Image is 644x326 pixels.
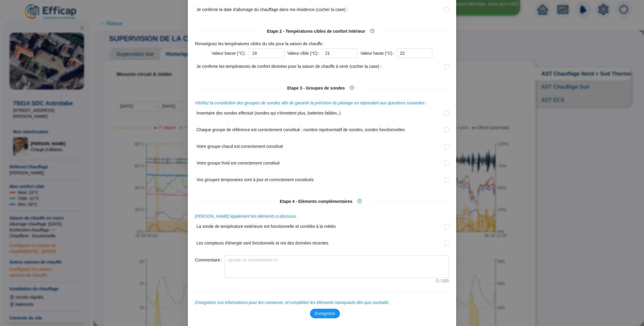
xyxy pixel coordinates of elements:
textarea: Commentaire [225,256,449,278]
label: Commentaire [195,255,224,265]
label: Valeur cible (°C) [287,48,322,58]
span: Chaque groupe de référence est correctement constitué : nombre représentatif de sondes, sondes fo... [196,127,405,140]
span: question-circle [357,199,362,203]
span: Inventaire des sondes effectué (sondes qui n'émettent plus, batteries faibles..) [196,110,340,124]
span: Renseignez les températures cibles du site pour la saison de chauffe : [195,41,325,46]
strong: Etape 4 - Eléments complémentaires [280,199,352,204]
input: Valeur basse (°C) [249,48,284,58]
span: question-circle [370,29,374,33]
input: Valeur cible (°C) [322,48,357,58]
span: Votre groupe chaud est correctement constitué [196,143,283,157]
span: Enregistrer [315,311,335,317]
span: Votre groupe froid est correctement constitué [196,160,280,174]
strong: Etape 3 - Groupes de sondes [287,86,345,90]
span: [PERSON_NAME] également les éléments ci-dessous. [195,214,297,219]
span: Les compteurs d'énergie sont fonctionnels et ont des données récentes [196,240,328,254]
span: La sonde de température extérieure est fonctionnelle et corrélée à la météo [196,223,336,237]
label: Valeur basse (°C) [212,48,249,58]
span: question-circle [350,86,354,90]
button: Enregistrer [310,309,340,318]
span: Vérifiez la constitution des groupes de sondes afin de garantir la précision du pilotage en répon... [195,101,427,105]
span: Enregistrez vos informations pour les conserver, et complétez les éléments manquants dès que souh... [195,300,389,305]
input: Valeur haute (°C) [397,48,432,58]
span: Vos groupes temporaires sont à jour et correctement constitués [196,177,314,190]
label: Valeur haute (°C) [360,48,397,58]
strong: Etape 2 - Températures cibles de confort intérieur [267,29,365,34]
span: Je confirme la date d'allumage du chauffage dans ma résidence (cocher la case) : [196,7,348,20]
span: Je confirme les températures de confort désirées pour la saison de chauffe à venir (cocher la cas... [196,63,382,77]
